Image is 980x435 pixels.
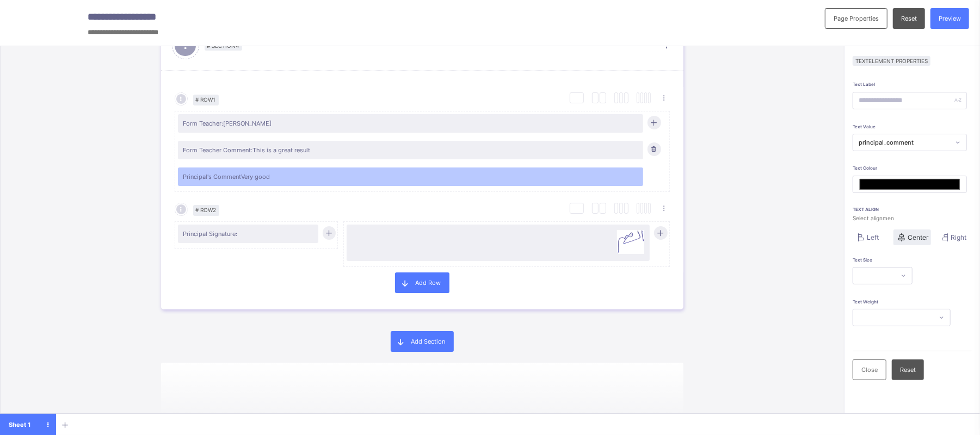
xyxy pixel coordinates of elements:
[416,279,441,287] span: Add Row
[861,366,878,374] span: Close
[908,233,928,241] span: Center
[193,95,219,105] span: # Row 1
[161,10,683,320] div: # Section4 # Row1 Form Teacher:[PERSON_NAME]Form Teacher Comment:This is a great resultPrincipal'...
[183,173,638,181] span: Principal's Comment Very good
[853,56,930,66] span: Text Element Properties
[951,233,966,241] span: Right
[411,338,446,345] span: Add Section
[900,366,916,374] span: Reset
[183,120,638,127] span: Form Teacher: [PERSON_NAME]
[853,257,872,263] span: Text Size
[853,299,878,304] span: Text Weight
[939,15,961,22] span: Preview
[183,230,313,238] span: Principal Signature:
[853,215,972,221] span: Select alignmen
[867,233,879,241] span: Left
[183,146,638,154] span: Form Teacher Comment: This is a great result
[853,124,876,129] span: Text Value
[901,15,917,22] span: Reset
[853,82,875,87] span: Text Label
[834,15,879,22] span: Page Properties
[853,165,877,171] span: Text Colour
[859,139,950,146] div: principal_comment
[617,230,644,254] img: Logo
[193,205,219,216] span: # Row 2
[853,207,972,212] span: Text Align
